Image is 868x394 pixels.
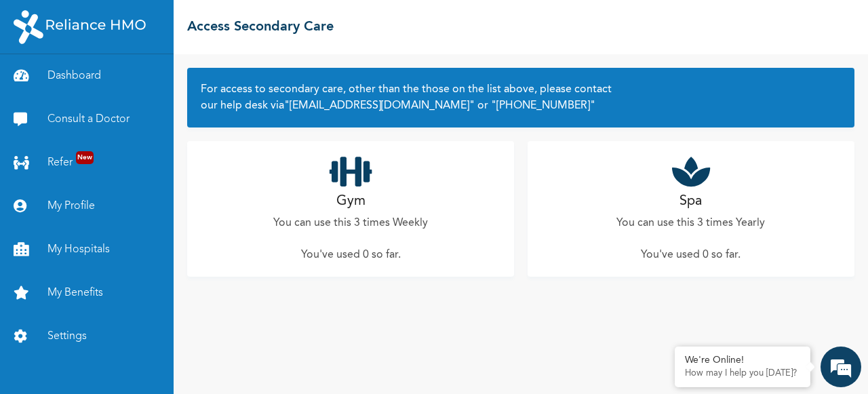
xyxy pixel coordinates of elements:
[25,68,55,102] img: d_794563401_company_1708531726252_794563401
[79,125,187,262] span: We're online!
[187,17,334,37] h2: Access Secondary Care
[641,247,741,263] p: You've used 0 so far .
[7,278,258,326] textarea: Type your message and hit 'Enter'
[685,355,800,366] div: We're Online!
[222,7,255,39] div: Minimize live chat window
[71,76,228,94] div: Chat with us now
[488,100,595,111] a: "[PHONE_NUMBER]"
[14,10,146,44] img: RelianceHMO's Logo
[7,349,133,359] span: Conversation
[679,191,702,212] h2: Spa
[301,247,401,263] p: You've used 0 so far .
[284,100,475,111] a: "[EMAIL_ADDRESS][DOMAIN_NAME]"
[76,151,94,164] span: New
[336,191,366,212] h2: Gym
[201,81,841,114] h2: For access to secondary care, other than the those on the list above, please contact our help des...
[273,215,428,231] p: You can use this 3 times Weekly
[133,326,259,368] div: FAQs
[616,215,765,231] p: You can use this 3 times Yearly
[685,368,800,379] p: How may I help you today?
